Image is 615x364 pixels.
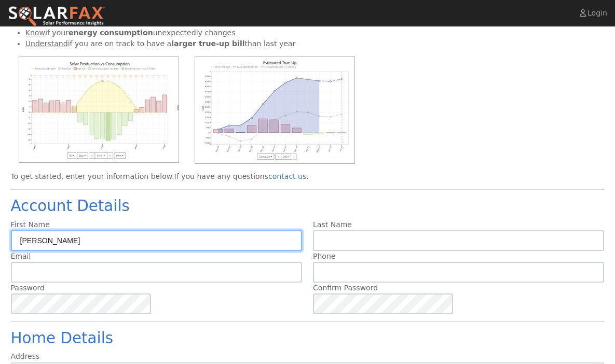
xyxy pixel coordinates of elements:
img: SolarFax [8,6,105,27]
label: Last Name [313,219,352,230]
u: Understand [25,39,68,48]
li: if you are on track to have a than last year [25,38,605,49]
u: Know [25,29,45,37]
label: Address [11,351,40,362]
label: Password [11,283,45,293]
label: Confirm Password [313,283,378,293]
h2: Account Details [11,197,605,215]
li: if your unexpectedly changes [25,27,605,38]
a: contact us [268,172,306,180]
label: Phone [313,251,335,262]
label: First Name [11,219,50,230]
div: To get started, enter your information below. [11,171,605,182]
label: Email [11,251,31,262]
b: energy consumption [69,29,153,37]
span: If you have any questions . [174,172,308,180]
h2: Home Details [11,329,605,347]
b: larger true-up bill [171,39,244,48]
